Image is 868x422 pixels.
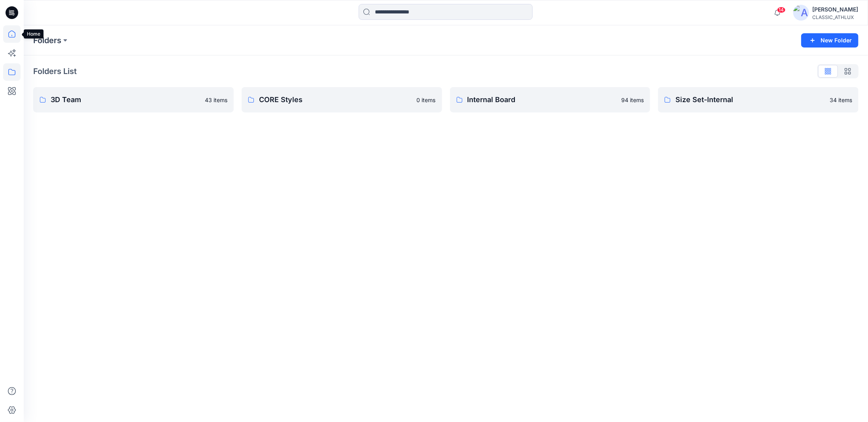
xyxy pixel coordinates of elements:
[801,33,859,48] button: New Folder
[812,5,858,14] div: [PERSON_NAME]
[242,87,442,112] a: CORE Styles0 items
[675,94,825,105] p: Size Set-Internal
[33,87,234,112] a: 3D Team43 items
[777,7,786,13] span: 14
[259,94,412,105] p: CORE Styles
[793,5,809,21] img: avatar
[450,87,651,112] a: Internal Board94 items
[33,65,77,77] p: Folders List
[467,94,617,105] p: Internal Board
[830,96,852,104] p: 34 items
[621,96,644,104] p: 94 items
[658,87,859,112] a: Size Set-Internal34 items
[417,96,436,104] p: 0 items
[33,35,61,46] a: Folders
[205,96,227,104] p: 43 items
[51,94,200,105] p: 3D Team
[812,14,858,20] div: CLASSIC_ATHLUX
